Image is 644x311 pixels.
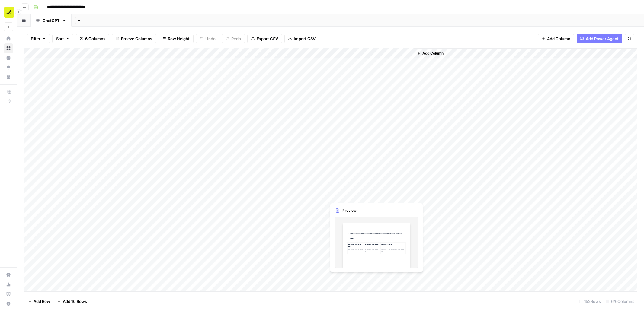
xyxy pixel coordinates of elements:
img: Ramp Logo [4,7,14,18]
button: Add Row [24,297,54,306]
span: Add Column [422,51,444,56]
button: Filter [27,34,50,43]
div: 152 Rows [576,297,603,306]
a: Home [4,34,13,43]
span: Undo [205,36,216,42]
button: Import CSV [284,34,319,43]
span: Redo [231,36,241,42]
div: ChatGPT [43,17,60,24]
a: Usage [4,280,13,289]
span: Add Power Agent [586,36,619,42]
a: Settings [4,270,13,280]
span: Add Column [547,36,570,42]
button: Add Column [415,49,446,57]
button: Undo [196,34,219,43]
a: Your Data [4,72,13,82]
a: Learning Hub [4,289,13,299]
span: Sort [56,36,64,42]
a: Browse [4,43,13,53]
button: Redo [222,34,245,43]
a: ChatGPT [31,14,72,27]
span: Add 10 Rows [63,298,87,304]
button: Workspace: Ramp [4,5,13,20]
span: Row Height [168,36,190,42]
button: Freeze Columns [112,34,156,43]
span: Import CSV [294,36,316,42]
button: Row Height [159,34,194,43]
button: 6 Columns [76,34,109,43]
span: Filter [31,36,40,42]
span: Export CSV [257,36,278,42]
button: Export CSV [247,34,282,43]
button: Sort [52,34,73,43]
span: Add Row [34,298,50,304]
a: Insights [4,53,13,63]
button: Help + Support [4,299,13,309]
button: Add Column [538,34,574,43]
button: Add 10 Rows [54,297,91,306]
a: Opportunities [4,63,13,72]
span: Freeze Columns [121,36,152,42]
button: Add Power Agent [577,34,622,43]
span: 6 Columns [85,36,105,42]
div: 6/6 Columns [603,297,637,306]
